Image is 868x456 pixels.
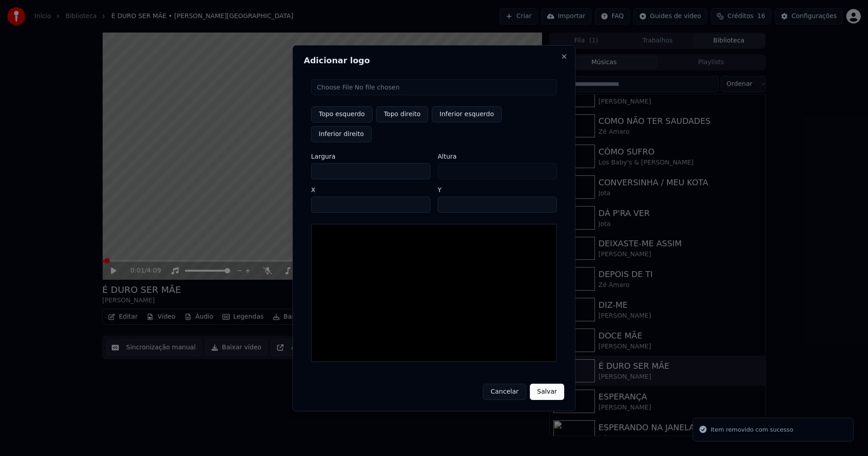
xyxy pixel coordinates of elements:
button: Topo esquerdo [311,106,373,122]
label: Altura [438,153,557,160]
button: Inferior esquerdo [432,106,501,122]
button: Topo direito [376,106,428,122]
button: Inferior direito [311,126,372,142]
button: Cancelar [483,384,526,400]
label: Y [438,187,557,193]
label: X [311,187,430,193]
button: Salvar [530,384,564,400]
h2: Adicionar logo [304,56,564,65]
label: Largura [311,153,430,160]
